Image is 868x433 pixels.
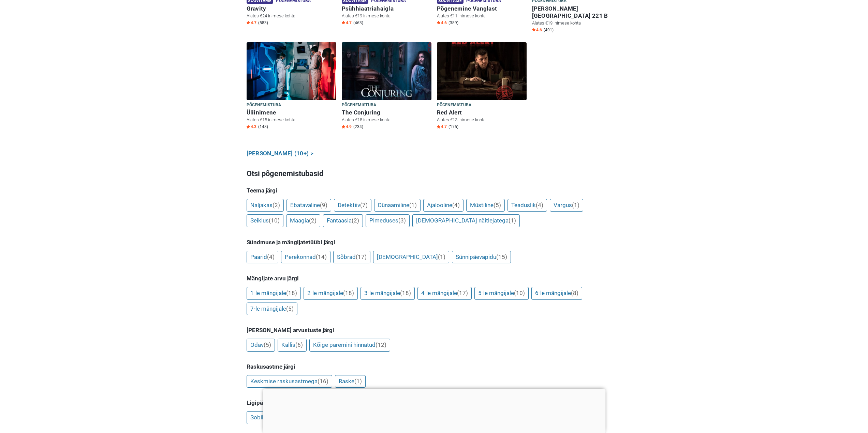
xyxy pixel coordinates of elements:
a: Pimeduses(3) [366,214,410,227]
a: Ebatavaline(9) [286,199,331,212]
h5: Ligipääs [247,399,622,406]
span: 4.7 [342,20,352,26]
img: Red Alert [437,42,527,100]
a: Red Alert Põgenemistuba Red Alert Alates €13 inimese kohta Star4.7 (175) [437,42,527,131]
span: (18) [400,290,411,296]
img: Star [247,21,250,24]
span: (4) [267,253,275,260]
a: Teaduslik(4) [507,199,547,212]
a: 1-le mängijale(18) [247,287,301,300]
span: (2) [309,217,317,224]
span: (6) [295,341,303,348]
span: (8) [571,290,578,296]
a: 5-le mängijale(10) [474,287,529,300]
span: (4) [452,202,460,208]
h6: Psühhiaatriahaigla [342,5,431,12]
span: (2) [352,217,359,224]
img: Star [247,125,250,128]
a: Ajalooline(4) [423,199,464,212]
span: (491) [544,27,554,33]
span: (175) [448,124,458,129]
a: 7-le mängijale(5) [247,303,297,315]
span: (18) [343,290,354,296]
span: (389) [448,20,458,26]
h6: Põgenemine Vanglast [437,5,527,12]
span: (5) [286,305,294,312]
a: Kõige paremini hinnatud(12) [309,339,390,352]
img: Star [437,21,440,24]
img: Üliinimene [247,42,336,100]
span: (1) [354,378,362,385]
a: Vargus(1) [550,199,583,212]
h5: [PERSON_NAME] arvustuste järgi [247,327,622,334]
span: (16) [318,378,328,385]
span: (14) [316,253,327,260]
a: 4-le mängijale(17) [417,287,472,300]
span: (463) [353,20,363,26]
p: Alates €24 inimese kohta [247,13,336,19]
a: Detektiiv(7) [334,199,371,212]
span: (12) [376,341,386,348]
span: (3) [398,217,406,224]
span: (1) [438,253,445,260]
img: Star [532,28,535,31]
p: Alates €11 inimese kohta [437,13,527,19]
span: Põgenemistuba [247,102,281,109]
span: (5) [494,202,501,208]
a: Keskmise raskusastmega(16) [247,375,332,388]
span: (9) [320,202,327,208]
a: Üliinimene Põgenemistuba Üliinimene Alates €15 inimese kohta Star4.3 (148) [247,42,336,131]
a: [PERSON_NAME] (10+) > [247,149,314,158]
p: Alates €19 inimese kohta [342,13,431,19]
a: Müstiline(5) [466,199,505,212]
img: Star [437,125,440,128]
h6: The Conjuring [342,109,431,116]
span: (17) [356,253,367,260]
img: Star [342,125,345,128]
span: 4.9 [342,124,352,129]
span: 4.3 [247,124,256,129]
h5: Mängijate arvu järgi [247,275,622,282]
span: 4.6 [532,27,542,33]
a: 2-le mängijale(18) [304,287,358,300]
a: Odav(5) [247,339,275,352]
span: (234) [353,124,363,129]
h5: Raskusastme järgi [247,363,622,370]
a: Seiklus(10) [247,214,283,227]
a: 6-le mängijale(8) [531,287,582,300]
a: Fantaasia(2) [323,214,363,227]
span: (7) [360,202,368,208]
a: Sõbrad(17) [333,251,370,264]
a: The Conjuring Põgenemistuba The Conjuring Alates €15 inimese kohta Star4.9 (234) [342,42,431,131]
a: Maagia(2) [286,214,320,227]
h5: Teema järgi [247,187,622,194]
span: (2) [273,202,280,208]
span: 4.6 [437,20,447,26]
a: Paarid(4) [247,251,278,264]
h6: Üliinimene [247,109,336,116]
span: (10) [514,290,525,296]
a: Sünnipäevapidu(15) [452,251,511,264]
h6: [PERSON_NAME][GEOGRAPHIC_DATA] 221 B [532,5,622,19]
img: The Conjuring [342,42,431,100]
span: (17) [457,290,468,296]
p: Alates €15 inimese kohta [247,117,336,123]
span: (1) [509,217,516,224]
h6: Red Alert [437,109,527,116]
span: 4.7 [437,124,447,129]
a: 3-le mängijale(18) [361,287,415,300]
span: (10) [269,217,280,224]
span: Põgenemistuba [437,102,472,109]
a: Raske(1) [335,375,366,388]
a: [DEMOGRAPHIC_DATA](1) [373,251,449,264]
img: Star [342,21,345,24]
span: (5) [264,341,271,348]
a: Naljakas(2) [247,199,284,212]
span: (1) [572,202,579,208]
a: Kallis(6) [278,339,307,352]
span: (18) [286,290,297,296]
span: (583) [258,20,268,26]
a: Perekonnad(14) [281,251,330,264]
iframe: Advertisement [263,389,605,431]
h5: Sündmuse ja mängijatetüübi järgi [247,239,622,246]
